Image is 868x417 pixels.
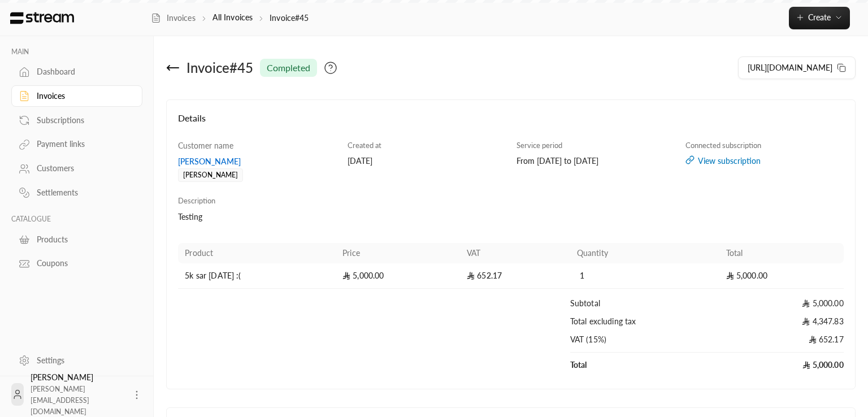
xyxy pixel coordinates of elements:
[37,258,128,269] div: Coupons
[178,111,844,136] h4: Details
[37,115,128,126] div: Subscriptions
[178,196,215,205] span: Description
[460,243,570,263] th: VAT
[178,168,243,182] div: [PERSON_NAME]
[37,66,128,77] div: Dashboard
[151,12,196,24] a: Invoices
[31,385,89,416] span: [PERSON_NAME][EMAIL_ADDRESS][DOMAIN_NAME]
[570,243,719,263] th: Quantity
[178,141,233,150] span: Customer name
[11,182,142,204] a: Settlements
[178,243,844,377] table: Products
[11,158,142,180] a: Customers
[11,349,142,371] a: Settings
[31,372,124,417] div: [PERSON_NAME]
[719,263,844,289] td: 5,000.00
[738,57,856,79] button: [URL][DOMAIN_NAME]
[37,138,128,150] div: Payment links
[37,90,128,102] div: Invoices
[37,163,128,174] div: Customers
[212,12,253,22] a: All Invoices
[11,133,142,155] a: Payment links
[37,234,128,245] div: Products
[178,263,336,289] td: 5k sar [DATE] :(
[267,61,310,75] span: completed
[11,228,142,250] a: Products
[348,155,506,167] div: [DATE]
[719,334,844,353] td: 652.17
[719,353,844,377] td: 5,000.00
[178,156,336,167] div: [PERSON_NAME]
[9,12,75,24] img: Logo
[685,141,761,150] span: Connected subscription
[789,7,850,29] button: Create
[178,211,505,223] div: Testing
[11,47,142,57] p: MAIN
[570,289,719,316] td: Subtotal
[517,155,675,167] div: From [DATE] to [DATE]
[570,353,719,377] td: Total
[336,263,460,289] td: 5,000.00
[37,187,128,198] div: Settlements
[11,215,142,224] p: CATALOGUE
[37,355,128,366] div: Settings
[151,12,309,24] nav: breadcrumb
[685,155,844,167] a: View subscription
[460,263,570,289] td: 652.17
[11,109,142,131] a: Subscriptions
[719,289,844,316] td: 5,000.00
[719,243,844,263] th: Total
[336,243,460,263] th: Price
[570,334,719,353] td: VAT (15%)
[577,270,588,281] span: 1
[178,156,336,179] a: [PERSON_NAME][PERSON_NAME]
[178,243,336,263] th: Product
[11,253,142,275] a: Coupons
[348,141,381,150] span: Created at
[748,63,832,72] span: [URL][DOMAIN_NAME]
[11,85,142,107] a: Invoices
[186,59,253,77] div: Invoice # 45
[517,141,562,150] span: Service period
[270,12,309,24] p: Invoice#45
[808,12,831,22] span: Create
[570,316,719,334] td: Total excluding tax
[11,61,142,83] a: Dashboard
[719,316,844,334] td: 4,347.83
